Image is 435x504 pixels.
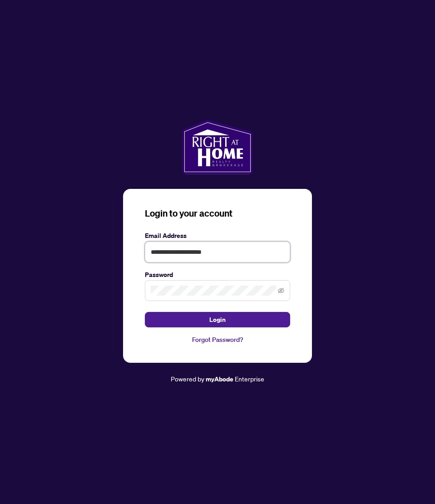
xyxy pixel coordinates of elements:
[209,312,226,327] span: Login
[206,374,233,384] a: myAbode
[145,312,290,327] button: Login
[145,207,290,220] h3: Login to your account
[182,120,252,174] img: ma-logo
[145,270,290,280] label: Password
[171,375,204,383] span: Powered by
[235,375,264,383] span: Enterprise
[278,287,284,294] span: eye-invisible
[145,335,290,345] a: Forgot Password?
[145,231,290,241] label: Email Address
